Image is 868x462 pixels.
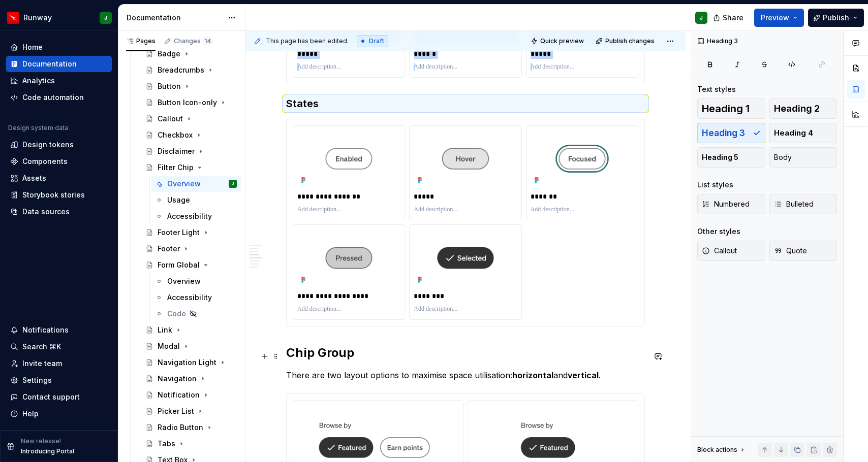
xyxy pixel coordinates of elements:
h3: States [286,96,645,111]
a: Modal [141,338,241,354]
div: Components [22,156,68,167]
a: Breadcrumbs [141,62,241,78]
div: Home [22,42,43,52]
a: Filter Chip [141,159,241,176]
a: Navigation [141,371,241,387]
div: J [700,14,703,22]
p: There are two layout options to maximise space utilisation: and . [286,369,645,381]
a: Radio Button [141,419,241,436]
div: Search ⌘K [22,342,61,352]
div: Pages [126,37,156,45]
span: Draft [369,37,384,45]
button: Contact support [6,389,112,405]
a: Disclaimer [141,143,241,159]
button: Search ⌘K [6,339,112,355]
a: Button [141,78,241,94]
button: Heading 1 [697,98,765,119]
span: Body [774,152,792,162]
a: Checkbox [141,127,241,143]
a: Code [151,306,241,322]
div: Usage [167,195,190,205]
button: Quote [769,241,838,261]
div: Code automation [22,92,84,103]
p: New release! [21,437,61,445]
div: Accessibility [167,211,212,221]
a: Footer Light [141,224,241,241]
button: Quick preview [528,34,588,48]
button: Help [6,406,112,422]
div: Documentation [127,13,223,23]
span: Callout [702,246,737,256]
a: Notification [141,387,241,403]
div: Accessibility [167,292,212,303]
div: Overview [167,179,201,189]
a: Assets [6,170,112,186]
span: Heading 4 [774,128,813,138]
div: Data sources [22,207,70,217]
a: Tabs [141,436,241,452]
div: Other styles [697,226,740,237]
span: Bulleted [774,199,814,209]
span: Publish changes [605,37,655,45]
a: Analytics [6,73,112,89]
span: Preview [761,13,789,23]
div: J [232,179,234,189]
div: Assets [22,173,46,183]
button: Bulleted [769,194,838,214]
a: Invite team [6,355,112,372]
button: Callout [697,241,765,261]
div: Invite team [22,358,62,369]
a: Home [6,39,112,55]
span: 14 [203,37,212,45]
div: Contact support [22,392,80,402]
div: Link [158,325,172,335]
span: Quote [774,246,807,256]
button: RunwayJ [2,7,116,28]
button: Heading 4 [769,123,838,143]
div: Design system data [8,124,68,132]
div: List styles [697,180,733,190]
a: Storybook stories [6,187,112,203]
a: Data sources [6,204,112,220]
div: Block actions [697,443,747,457]
div: Button Icon-only [158,97,217,108]
a: Navigation Light [141,354,241,371]
div: Footer [158,244,180,254]
div: Checkbox [158,130,193,140]
button: Numbered [697,194,765,214]
a: Picker List [141,403,241,419]
div: Storybook stories [22,190,85,200]
div: Design tokens [22,140,74,150]
button: Heading 5 [697,147,765,168]
div: Navigation Light [158,357,216,368]
div: Footer Light [158,227,200,238]
a: Overview [151,273,241,289]
a: Callout [141,111,241,127]
strong: horizontal [512,370,553,380]
div: Disclaimer [158,146,195,156]
span: Heading 2 [774,104,820,114]
div: Code [167,309,186,319]
strong: vertical [568,370,599,380]
a: Components [6,153,112,170]
a: Design tokens [6,137,112,153]
span: Publish [823,13,849,23]
div: Filter Chip [158,162,194,173]
a: Accessibility [151,208,241,224]
span: Quick preview [540,37,584,45]
button: Heading 2 [769,98,838,119]
div: Breadcrumbs [158,65,204,75]
a: OverviewJ [151,176,241,192]
span: Heading 5 [702,152,738,162]
div: Button [158,81,181,91]
div: Help [22,409,39,419]
div: Text styles [697,84,736,94]
a: Button Icon-only [141,94,241,111]
span: Share [723,13,743,23]
div: Documentation [22,59,77,69]
a: Code automation [6,89,112,106]
div: Analytics [22,76,55,86]
button: Publish changes [593,34,659,48]
a: Settings [6,372,112,388]
div: Modal [158,341,180,351]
